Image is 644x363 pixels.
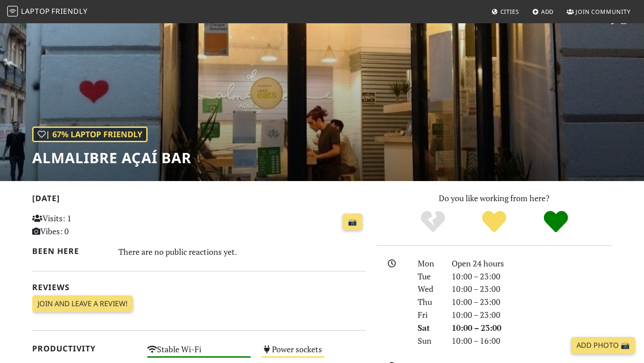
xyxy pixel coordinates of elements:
[446,283,617,295] div: 10:00 – 23:00
[576,8,631,16] span: Join Community
[402,210,464,234] div: No
[525,210,587,234] div: Definitely!
[571,337,635,354] a: Add Photo 📸
[32,212,136,238] p: Visits: 1 Vibes: 0
[529,4,558,20] a: Add
[446,295,617,308] div: 10:00 – 23:00
[7,6,18,17] img: LaptopFriendly
[446,308,617,321] div: 10:00 – 23:00
[446,270,617,283] div: 10:00 – 23:00
[21,6,50,16] span: Laptop
[412,270,446,283] div: Tue
[32,344,136,353] h2: Productivity
[412,308,446,321] div: Fri
[446,257,617,270] div: Open 24 hours
[32,149,191,166] h1: Almalibre Açaí Bar
[412,334,446,347] div: Sun
[412,295,446,308] div: Thu
[32,194,366,207] h2: [DATE]
[32,283,366,292] h2: Reviews
[446,321,617,334] div: 10:00 – 23:00
[446,334,617,347] div: 10:00 – 16:00
[563,4,634,20] a: Join Community
[32,295,133,312] a: Join and leave a review!
[343,214,362,231] a: 📸
[51,6,87,16] span: Friendly
[377,192,612,205] p: Do you like working from here?
[32,246,108,256] h2: Been here
[119,245,366,259] div: There are no public reactions yet.
[412,257,446,270] div: Mon
[500,8,519,16] span: Cities
[32,127,148,142] div: | 67% Laptop Friendly
[7,4,88,20] a: LaptopFriendly LaptopFriendly
[541,8,554,16] span: Add
[488,4,523,20] a: Cities
[412,283,446,295] div: Wed
[412,321,446,334] div: Sat
[463,210,525,234] div: Yes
